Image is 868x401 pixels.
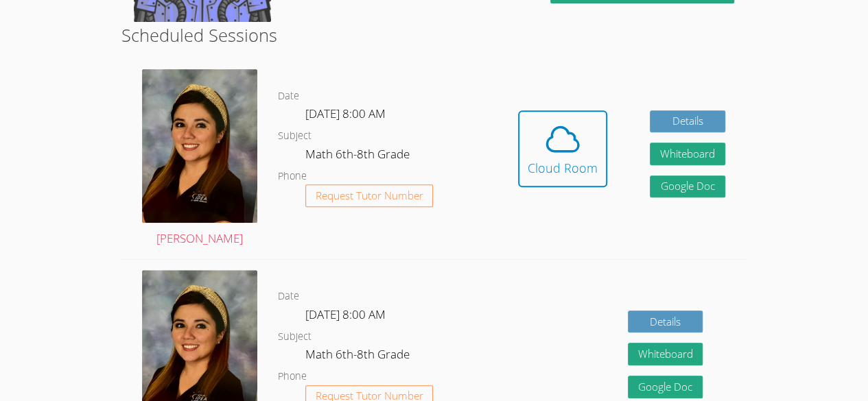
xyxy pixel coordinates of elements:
[278,328,312,345] dt: Subject
[142,69,257,248] a: [PERSON_NAME]
[628,376,703,398] a: Google Doc
[305,306,386,322] span: [DATE] 8:00 AM
[518,110,607,187] button: Cloud Room
[305,145,412,168] dd: Math 6th-8th Grade
[650,175,725,198] a: Google Doc
[142,69,257,223] img: avatar.png
[278,88,299,105] dt: Date
[278,168,307,185] dt: Phone
[278,127,312,145] dt: Subject
[628,343,703,365] button: Whiteboard
[628,311,703,333] a: Details
[278,368,307,385] dt: Phone
[278,288,299,305] dt: Date
[528,158,598,178] div: Cloud Room
[316,191,423,201] span: Request Tutor Number
[650,110,725,133] a: Details
[316,391,423,401] span: Request Tutor Number
[650,143,725,165] button: Whiteboard
[305,345,412,368] dd: Math 6th-8th Grade
[121,22,747,48] h2: Scheduled Sessions
[305,184,434,207] button: Request Tutor Number
[305,106,386,121] span: [DATE] 8:00 AM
